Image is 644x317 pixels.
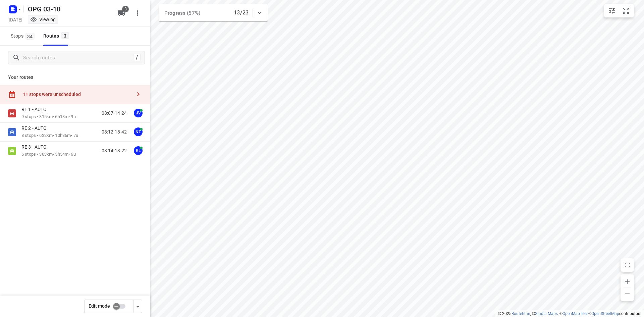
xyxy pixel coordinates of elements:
[21,114,76,120] p: 9 stops • 315km • 6h13m • 9u
[21,133,78,139] p: 8 stops • 632km • 10h36m • 7u
[61,32,69,39] span: 3
[21,106,51,112] p: RE 1 - AUTO
[164,10,200,16] span: Progress (57%)
[89,303,110,309] span: Edit mode
[562,311,588,316] a: OpenMapTiles
[23,53,133,63] input: Search routes
[43,32,71,40] div: Routes
[25,33,35,40] span: 34
[30,16,56,23] div: You are currently in view mode. To make any changes, go to edit project.
[535,311,558,316] a: Stadia Maps
[11,32,37,40] span: Stops
[21,144,51,150] p: RE 3 - AUTO
[131,6,144,20] button: More
[21,151,76,158] p: 6 stops • 303km • 5h54m • 6u
[102,128,127,136] p: 08:12-18:42
[591,311,619,316] a: OpenStreetMap
[115,6,128,20] button: 3
[102,147,127,154] p: 08:14-13:22
[619,4,633,17] button: Fit zoom
[604,4,634,17] div: small contained button group
[133,54,141,61] div: /
[8,74,142,81] p: Your routes
[102,110,127,117] p: 08:07-14:24
[498,311,641,316] li: © 2025 , © , © © contributors
[234,9,249,17] p: 13/23
[23,92,131,97] div: 11 stops were unscheduled
[159,4,268,21] div: Progress (57%)13/23
[122,6,129,12] span: 3
[134,302,142,310] div: Driver app settings
[21,125,51,131] p: RE 2 - AUTO
[512,311,530,316] a: Routetitan
[605,4,619,17] button: Map settings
